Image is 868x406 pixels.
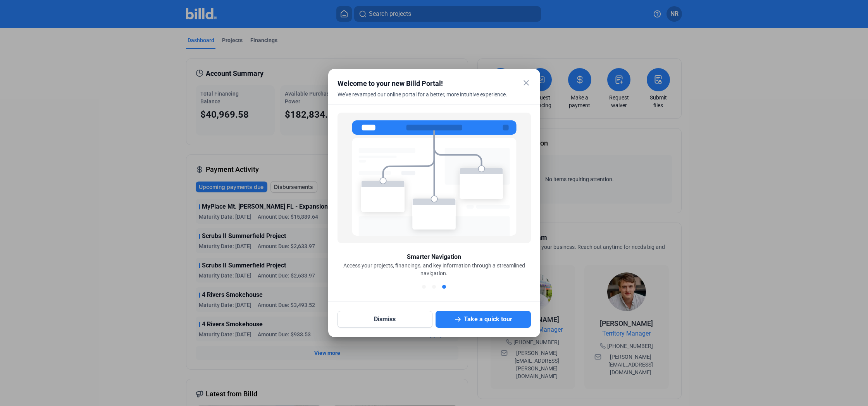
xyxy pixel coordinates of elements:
div: Access your projects, financings, and key information through a streamlined navigation. [338,262,531,277]
div: Welcome to your new Billd Portal! [338,78,511,89]
div: We've revamped our online portal for a better, more intuitive experience. [338,91,511,108]
button: Dismiss [338,311,433,328]
mat-icon: close [522,78,531,87]
button: Take a quick tour [436,311,531,328]
div: Smarter Navigation [407,252,461,262]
